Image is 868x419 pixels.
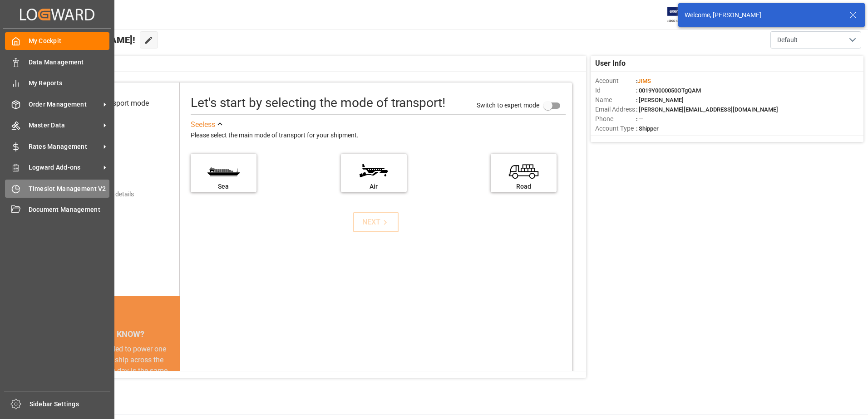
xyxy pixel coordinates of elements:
[595,58,626,69] span: User Info
[195,182,252,191] div: Sea
[495,182,552,191] div: Road
[29,205,110,214] span: Document Management
[667,7,699,23] img: Exertis%20JAM%20-%20Email%20Logo.jpg_1722504956.jpg
[345,182,402,191] div: Air
[685,10,841,20] div: Welcome, [PERSON_NAME]
[595,114,636,124] span: Phone
[477,101,539,108] span: Switch to expert mode
[191,93,445,112] div: Let's start by selecting the mode of transport!
[29,100,100,109] span: Order Management
[5,201,109,219] a: Document Management
[5,180,109,197] a: Timeslot Management V2
[29,142,100,151] span: Rates Management
[38,31,135,49] span: Hello [PERSON_NAME]!
[770,31,861,49] button: open menu
[595,105,636,114] span: Email Address
[636,116,643,122] span: : —
[191,119,215,130] div: See less
[636,125,659,132] span: : Shipper
[29,163,100,172] span: Logward Add-ons
[353,212,399,232] button: NEXT
[636,97,684,103] span: : [PERSON_NAME]
[29,36,110,46] span: My Cockpit
[636,78,651,84] span: :
[636,87,701,94] span: : 0019Y0000050OTgQAM
[29,78,110,88] span: My Reports
[636,106,778,113] span: : [PERSON_NAME][EMAIL_ADDRESS][DOMAIN_NAME]
[595,86,636,95] span: Id
[5,74,109,92] a: My Reports
[29,184,110,194] span: Timeslot Management V2
[595,95,636,105] span: Name
[30,400,111,409] span: Sidebar Settings
[777,35,798,45] span: Default
[191,130,566,141] div: Please select the main mode of transport for your shipment.
[29,58,110,67] span: Data Management
[362,217,390,228] div: NEXT
[5,53,109,71] a: Data Management
[77,190,134,199] div: Add shipping details
[637,78,651,84] span: JIMS
[29,121,100,130] span: Master Data
[5,32,109,50] a: My Cockpit
[595,124,636,133] span: Account Type
[595,76,636,86] span: Account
